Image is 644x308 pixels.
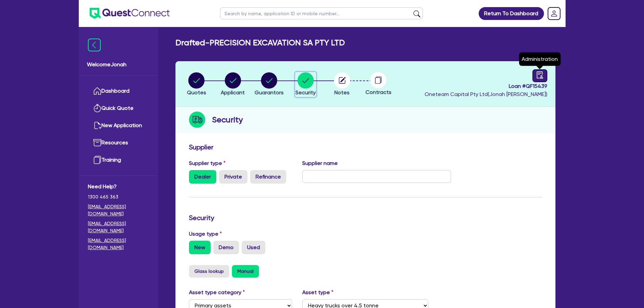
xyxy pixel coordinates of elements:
[232,265,259,278] button: Manual
[93,104,101,112] img: quick-quote
[187,89,206,96] span: Quotes
[536,71,544,79] span: audit
[90,8,170,19] img: quest-connect-logo-blue
[175,38,345,48] h2: Drafted - PRECISION EXCAVATION SA PTY LTD
[334,72,351,97] button: Notes
[88,203,149,217] a: [EMAIL_ADDRESS][DOMAIN_NAME]
[88,237,149,251] a: [EMAIL_ADDRESS][DOMAIN_NAME]
[365,89,391,95] span: Contracts
[189,230,222,238] label: Usage type
[302,159,338,167] label: Supplier name
[187,72,207,97] button: Quotes
[425,91,547,97] span: Oneteam Capital Pty Ltd ( Jonah [PERSON_NAME] )
[219,170,247,184] label: Private
[255,89,284,96] span: Guarantors
[88,39,101,51] img: icon-menu-close
[87,61,150,69] span: Welcome Jonah
[93,121,101,129] img: new-application
[88,100,149,117] a: Quick Quote
[189,214,542,222] h3: Security
[88,117,149,134] a: New Application
[189,170,216,184] label: Dealer
[213,241,239,254] label: Demo
[88,220,149,234] a: [EMAIL_ADDRESS][DOMAIN_NAME]
[212,114,243,126] h2: Security
[220,7,423,19] input: Search by name, application ID or mobile number...
[519,52,560,66] div: Administration
[88,134,149,151] a: Resources
[189,265,229,278] button: Glass lookup
[242,241,265,254] label: Used
[88,193,149,200] span: 1300 465 363
[93,156,101,164] img: training
[93,139,101,147] img: resources
[250,170,286,184] label: Refinance
[189,288,245,297] label: Asset type category
[189,159,225,167] label: Supplier type
[254,72,284,97] button: Guarantors
[334,89,350,96] span: Notes
[295,89,316,96] span: Security
[302,288,333,297] label: Asset type
[220,72,245,97] button: Applicant
[425,82,547,90] span: Loan # QF15439
[88,82,149,100] a: Dashboard
[88,183,149,191] span: Need Help?
[545,5,563,22] a: Dropdown toggle
[189,143,542,151] h3: Supplier
[189,241,211,254] label: New
[221,89,245,96] span: Applicant
[189,112,205,128] img: step-icon
[88,151,149,169] a: Training
[479,7,544,20] a: Return To Dashboard
[295,72,316,97] button: Security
